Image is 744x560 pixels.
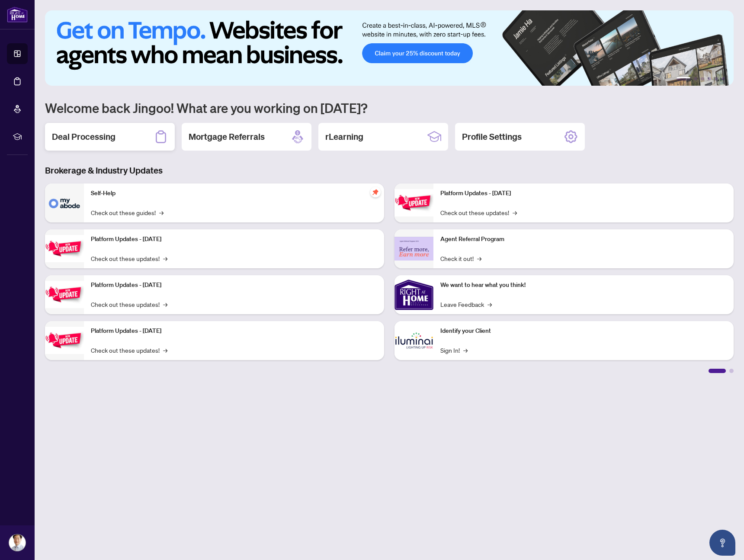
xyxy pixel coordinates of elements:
[440,208,517,217] a: Check out these updates!→
[163,345,167,355] span: →
[325,131,363,143] h2: rLearning
[45,235,84,262] img: Platform Updates - September 16, 2025
[45,164,734,177] h3: Brokerage & Industry Updates
[462,131,522,143] h2: Profile Settings
[52,131,115,143] h2: Deal Processing
[91,299,167,309] a: Check out these updates!→
[394,189,433,216] img: Platform Updates - June 23, 2025
[394,321,433,360] img: Identify your Client
[163,299,167,309] span: →
[694,77,697,80] button: 2
[91,280,377,290] p: Platform Updates - [DATE]
[513,208,517,217] span: →
[440,299,492,309] a: Leave Feedback→
[440,280,727,290] p: We want to hear what you think!
[45,183,84,222] img: Self-Help
[7,6,28,23] img: logo
[91,235,377,244] p: Platform Updates - [DATE]
[394,237,433,261] img: Agent Referral Program
[163,254,167,263] span: →
[189,131,265,143] h2: Mortgage Referrals
[715,77,718,80] button: 5
[91,189,377,198] p: Self-Help
[463,345,468,355] span: →
[477,254,481,263] span: →
[709,530,735,556] button: Open asap
[440,345,468,355] a: Sign In!→
[91,326,377,336] p: Platform Updates - [DATE]
[440,235,727,244] p: Agent Referral Program
[45,100,734,116] h1: Welcome back Jingoo! What are you working on [DATE]?
[91,208,164,217] a: Check out these guides!→
[394,275,433,314] img: We want to hear what you think!
[440,189,727,198] p: Platform Updates - [DATE]
[45,281,84,308] img: Platform Updates - July 21, 2025
[45,10,734,86] img: Slide 0
[440,326,727,336] p: Identify your Client
[722,77,725,80] button: 6
[440,254,481,263] a: Check it out!→
[708,77,711,80] button: 4
[159,208,164,217] span: →
[370,187,381,197] span: pushpin
[91,254,167,263] a: Check out these updates!→
[677,77,690,80] button: 1
[487,299,492,309] span: →
[701,77,704,80] button: 3
[9,534,26,551] img: Profile Icon
[91,345,167,355] a: Check out these updates!→
[45,327,84,354] img: Platform Updates - July 8, 2025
